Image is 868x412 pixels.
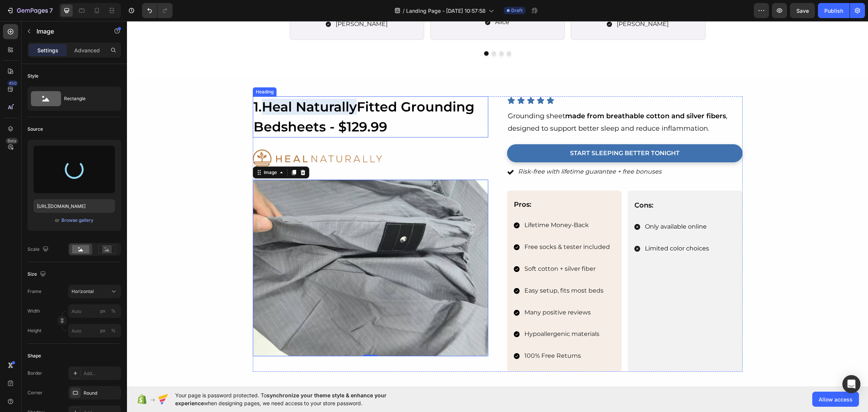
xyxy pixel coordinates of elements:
span: Heal Naturally [135,78,230,94]
div: Style [28,73,38,79]
button: Dot [365,30,369,35]
p: Limited color choices [518,222,582,233]
p: Soft cotton + silver fiber [397,243,483,253]
h2: 1. Fitted Grounding Bedsheets - $129.99 [126,75,361,116]
span: Landing Page - [DATE] 10:57:58 [406,7,486,15]
div: Size [28,269,47,279]
div: % [111,327,116,334]
span: Horizontal [72,288,94,295]
div: Rectangle [64,90,110,107]
div: Publish [824,7,843,15]
span: Start Sleeping Better Tonight [443,128,553,136]
div: Heading [127,67,148,74]
span: Lifetime Money-Back [397,200,462,208]
p: Risk-free with lifetime guarantee + free bonuses [391,145,535,156]
p: 7 [49,6,53,15]
button: px [109,326,118,335]
span: Free socks & tester included [397,222,483,229]
a: Start Sleeping Better Tonight [380,123,616,141]
input: https://example.com/image.jpg [34,199,115,213]
iframe: Design area [127,21,868,386]
button: px [109,307,118,316]
button: % [98,307,107,316]
div: Add... [84,370,119,377]
div: Source [28,126,43,133]
p: Advanced [74,46,100,54]
div: Beta [6,138,18,144]
span: Your page is password protected. To when designing pages, we need access to your store password. [175,391,416,407]
span: Allow access [819,395,853,403]
div: px [100,327,105,334]
div: % [111,308,116,314]
p: Easy setup, fits most beds [397,264,483,275]
div: px [100,308,105,314]
div: Open Intercom Messenger [842,375,860,393]
div: Corner [28,389,43,396]
p: Image [37,27,101,36]
div: Round [84,390,119,397]
span: synchronize your theme style & enhance your experience [175,392,387,406]
p: Hypoallergenic materials [397,308,483,319]
button: Horizontal [68,285,121,298]
button: Browse gallery [61,217,94,224]
strong: made from breathable cotton and silver fibers [438,91,599,99]
div: Browse gallery [61,217,93,224]
img: Heal Naturally [126,159,361,335]
span: Only available online [518,202,580,209]
label: Width [28,308,40,314]
div: Scale [28,244,50,255]
button: Dot [357,30,362,35]
p: Many positive reviews [397,286,483,297]
label: Height [28,327,41,334]
button: Dot [380,30,384,35]
div: Pros: [386,179,489,189]
span: / [403,7,405,15]
button: Publish [818,3,850,18]
div: 450 [7,80,18,86]
span: Draft [511,7,523,14]
button: % [98,326,107,335]
div: Cons: [507,179,610,190]
button: Allow access [812,392,859,407]
input: px% [68,304,121,318]
label: Frame [28,288,41,295]
span: or [55,216,60,225]
button: 7 [3,3,56,18]
p: Settings [37,46,58,54]
div: Undo/Redo [142,3,173,18]
img: gempages_572432880198747008-f898d2f0-45ee-4d78-a73c-d4b0592da98b.webp [126,128,255,147]
p: 100% Free Returns [397,330,483,340]
input: px% [68,324,121,337]
div: Border [28,370,42,377]
div: Shape [28,352,41,359]
button: Save [790,3,815,18]
button: Dot [372,30,377,35]
div: Image [135,148,151,155]
span: Save [796,8,809,14]
p: Grounding sheet , designed to support better sleep and reduce inflammation. [381,89,615,113]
